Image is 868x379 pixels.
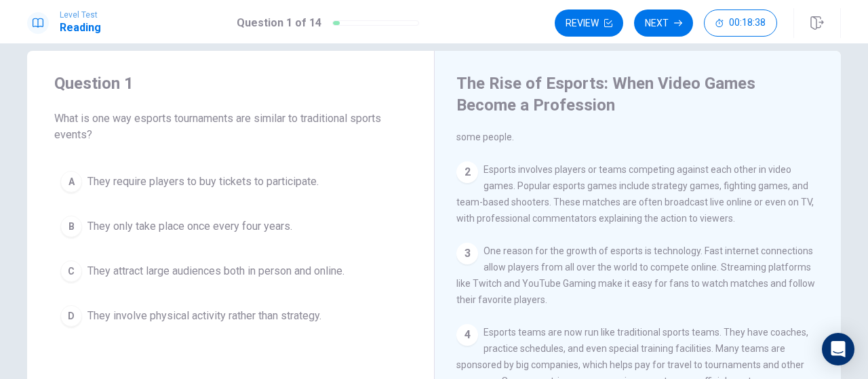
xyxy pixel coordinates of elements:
button: Review [555,9,623,37]
span: 00:18:38 [729,18,766,28]
span: They only take place once every four years. [87,218,292,235]
button: DThey involve physical activity rather than strategy. [54,299,407,333]
span: What is one way esports tournaments are similar to traditional sports events? [54,111,407,143]
div: 4 [456,324,478,346]
button: AThey require players to buy tickets to participate. [54,165,407,199]
h1: Question 1 of 14 [237,15,321,31]
h1: Reading [60,20,101,36]
span: They require players to buy tickets to participate. [87,174,319,190]
div: 3 [456,243,478,264]
span: One reason for the growth of esports is technology. Fast internet connections allow players from ... [456,245,815,305]
button: Next [634,9,693,37]
div: B [60,216,82,237]
button: CThey attract large audiences both in person and online. [54,254,407,288]
div: D [60,305,82,327]
span: Esports involves players or teams competing against each other in video games. Popular esports ga... [456,164,814,224]
div: C [60,260,82,282]
button: BThey only take place once every four years. [54,210,407,243]
div: 2 [456,161,478,183]
span: They attract large audiences both in person and online. [87,263,344,279]
h4: The Rise of Esports: When Video Games Become a Profession [456,73,816,116]
div: A [60,171,82,193]
span: They involve physical activity rather than strategy. [87,308,321,324]
h4: Question 1 [54,73,407,94]
button: 00:18:38 [704,9,777,37]
div: Open Intercom Messenger [822,333,854,365]
span: Level Test [60,10,101,20]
